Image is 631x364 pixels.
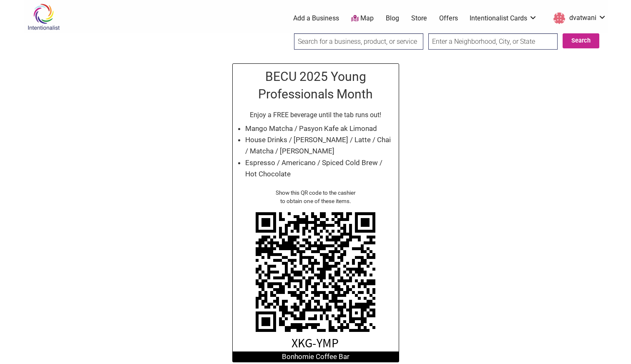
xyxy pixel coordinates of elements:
p: Enjoy a FREE beverage until the tab runs out! [237,110,395,120]
div: Show this QR code to the cashier to obtain one of these items. [237,188,395,206]
a: Offers [439,14,458,23]
li: Mango Matcha / Pasyon Kafe ak Limonad [245,123,395,134]
a: Map [351,14,374,23]
h2: BECU 2025 Young Professionals Month [237,68,395,103]
a: dvatwani [549,11,606,26]
li: House Drinks / [PERSON_NAME] / Latte / Chai / Matcha / [PERSON_NAME] [245,134,395,157]
input: Search for a business, product, or service [294,33,423,50]
a: Store [411,14,427,23]
a: Blog [386,14,399,23]
img: Intentionalist [24,3,63,30]
input: Enter a Neighborhood, City, or State [428,33,558,50]
a: Add a Business [293,14,339,23]
a: Intentionalist Cards [470,14,537,23]
li: Espresso / Americano / Spiced Cold Brew / Hot Chocolate [245,157,395,180]
button: Search [563,33,599,48]
img: https://intentionalist.com/claim-tab/?code=XKG-YMP [249,206,382,351]
div: Bonhomie Coffee Bar [233,351,399,362]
